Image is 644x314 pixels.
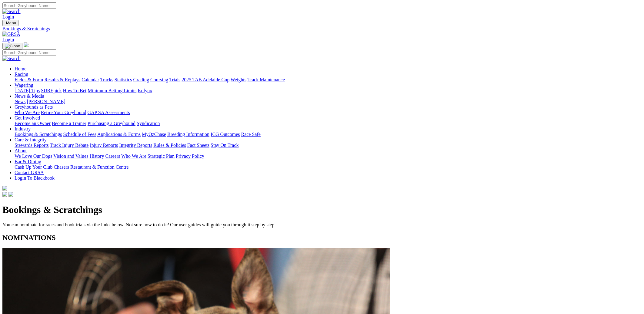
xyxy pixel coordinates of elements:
[15,66,26,71] a: Home
[15,154,52,159] a: We Love Our Dogs
[15,99,25,104] a: News
[54,164,128,170] a: Chasers Restaurant & Function Centre
[27,99,65,104] a: [PERSON_NAME]
[90,143,118,148] a: Injury Reports
[52,121,86,126] a: Become a Trainer
[15,83,33,88] a: Wagering
[119,143,152,148] a: Integrity Reports
[15,72,28,77] a: Racing
[15,93,44,99] a: News & Media
[150,77,168,82] a: Coursing
[133,77,149,82] a: Grading
[121,154,146,159] a: Who We Are
[15,88,40,93] a: [DATE] Tips
[167,132,209,137] a: Breeding Information
[2,56,21,61] img: Search
[153,143,186,148] a: Rules & Policies
[2,222,642,228] p: You can nominate for races and book trials via the links below. Not sure how to do it? Our user g...
[187,143,209,148] a: Fact Sheets
[2,186,7,191] img: logo-grsa-white.png
[211,132,240,137] a: ICG Outcomes
[15,175,55,181] a: Login To Blackbook
[15,143,642,148] div: Care & Integrity
[105,154,120,159] a: Careers
[15,115,40,120] a: Get Involved
[53,154,88,159] a: Vision and Values
[15,143,48,148] a: Stewards Reports
[115,77,132,82] a: Statistics
[241,132,260,137] a: Race Safe
[142,132,166,137] a: MyOzChase
[2,2,56,9] input: Search
[15,77,642,83] div: Racing
[182,77,229,82] a: 2025 TAB Adelaide Cup
[15,77,43,82] a: Fields & Form
[15,159,41,164] a: Bar & Dining
[63,132,96,137] a: Schedule of Fees
[15,170,44,175] a: Contact GRSA
[2,9,21,14] img: Search
[2,26,642,32] a: Bookings & Scratchings
[97,132,141,137] a: Applications & Forms
[41,88,62,93] a: SUREpick
[89,154,104,159] a: History
[2,14,14,19] a: Login
[231,77,246,82] a: Weights
[2,49,56,56] input: Search
[2,192,7,197] img: facebook.svg
[88,88,136,93] a: Minimum Betting Limits
[5,44,20,49] img: Close
[15,132,642,137] div: Industry
[15,126,31,131] a: Industry
[15,110,642,115] div: Greyhounds as Pets
[15,121,642,126] div: Get Involved
[15,104,53,110] a: Greyhounds as Pets
[176,154,204,159] a: Privacy Policy
[8,192,13,197] img: twitter.svg
[15,164,642,170] div: Bar & Dining
[148,154,175,159] a: Strategic Plan
[2,20,18,26] button: Toggle navigation
[88,121,135,126] a: Purchasing a Greyhound
[169,77,180,82] a: Trials
[2,43,22,49] button: Toggle navigation
[15,110,40,115] a: Who We Are
[82,77,99,82] a: Calendar
[41,110,86,115] a: Retire Your Greyhound
[15,88,642,93] div: Wagering
[24,42,28,47] img: logo-grsa-white.png
[137,121,160,126] a: Syndication
[211,143,239,148] a: Stay On Track
[15,121,51,126] a: Become an Owner
[50,143,88,148] a: Track Injury Rebate
[15,137,47,142] a: Care & Integrity
[2,204,642,215] h1: Bookings & Scratchings
[6,21,16,25] span: Menu
[15,164,52,170] a: Cash Up Your Club
[138,88,152,93] a: Isolynx
[44,77,80,82] a: Results & Replays
[88,110,130,115] a: GAP SA Assessments
[15,132,62,137] a: Bookings & Scratchings
[15,99,642,104] div: News & Media
[2,37,14,42] a: Login
[15,154,642,159] div: About
[15,148,27,153] a: About
[2,32,20,37] img: GRSA
[63,88,87,93] a: How To Bet
[100,77,113,82] a: Tracks
[2,234,642,242] h2: NOMINATIONS
[248,77,285,82] a: Track Maintenance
